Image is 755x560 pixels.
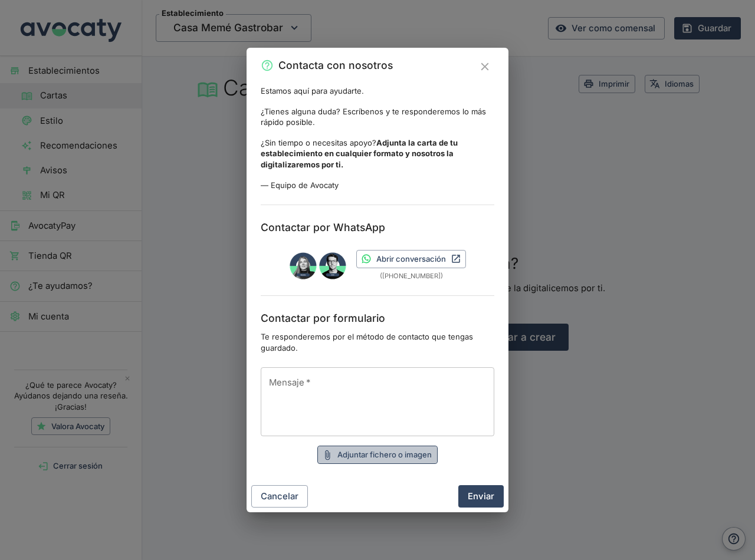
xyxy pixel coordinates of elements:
button: Enviar [458,485,504,508]
h2: Contacta con nosotros [278,57,393,74]
h6: Contactar por WhatsApp [261,219,494,236]
img: Avatar de Avocaty de Jose [319,252,347,280]
span: ([PHONE_NUMBER]) [380,271,443,281]
a: Contacta por WhatsApp [356,250,466,268]
button: Cancelar [251,485,308,508]
h6: Contactar por formulario [261,310,494,327]
p: — Equipo de Avocaty [261,180,494,191]
p: ¿Tienes alguna duda? Escríbenos y te responderemos lo más rápido posible. [261,106,494,128]
button: Adjuntar fichero o imagen [317,446,438,464]
p: ¿Sin tiempo o necesitas apoyo? [261,137,494,170]
strong: Adjunta la carta de tu establecimiento en cualquier formato y nosotros la digitalizaremos por ti. [261,138,458,169]
button: Cerrar [475,57,494,76]
p: Estamos aquí para ayudarte. [261,85,494,97]
p: Te responderemos por el método de contacto que tengas guardado. [261,331,494,353]
img: Avatar de Avocaty de Sandra [289,252,317,280]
